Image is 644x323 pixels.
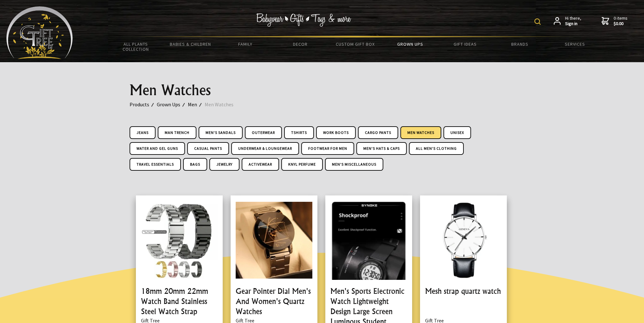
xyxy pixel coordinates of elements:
[256,13,351,27] img: Babywear - Gifts - Toys & more
[284,126,314,139] a: Tshirts
[205,100,241,109] a: Men Watches
[565,16,581,27] span: Hi there,
[157,100,188,109] a: Grown Ups
[437,37,492,51] a: Gift Ideas
[358,126,398,139] a: Cargo Pants
[130,158,181,171] a: Travel Essentials
[316,126,356,139] a: Work Boots
[163,37,218,51] a: Babies & Children
[187,142,229,155] a: Casual Pants
[614,21,628,27] strong: $0.00
[130,82,515,98] h1: Men Watches
[325,158,383,171] a: Men's Miscellaneous
[218,37,273,51] a: Family
[409,142,464,155] a: All Men's Clothing
[130,126,156,139] a: Jeans
[400,126,441,139] a: Men Watches
[443,126,471,139] a: UniSex
[383,37,437,51] a: Grown Ups
[183,158,207,171] a: Bags
[602,16,628,27] a: 0 items$0.00
[328,37,383,51] a: Custom Gift Box
[6,6,73,59] img: Babyware - Gifts - Toys and more...
[108,37,163,56] a: All Plants Collection
[547,37,602,51] a: Services
[614,15,628,27] span: 0 items
[158,126,196,139] a: Man Trench
[565,21,581,27] strong: Sign in
[130,100,157,109] a: Products
[245,126,282,139] a: Outerwear
[209,158,239,171] a: Jewelry
[231,142,299,155] a: Underwear & Loungewear
[281,158,323,171] a: Knyl Perfume
[130,142,185,155] a: Water and Gel Guns
[554,16,581,27] a: Hi there,Sign in
[199,126,243,139] a: Men's Sandals
[273,37,328,51] a: Decor
[242,158,279,171] a: ActiveWear
[188,100,205,109] a: Men
[356,142,407,155] a: Men's Hats & Caps
[493,37,547,51] a: Brands
[534,18,541,25] img: product search
[301,142,354,155] a: Footwear For Men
